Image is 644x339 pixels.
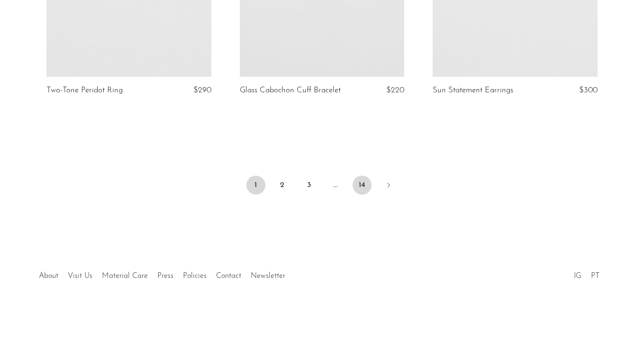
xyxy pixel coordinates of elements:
[379,176,398,196] a: Next
[68,272,92,280] a: Visit Us
[386,86,404,94] span: $220
[193,86,211,94] span: $290
[39,272,58,280] a: About
[183,272,207,280] a: Policies
[34,265,290,283] ul: Quick links
[579,86,598,94] span: $300
[574,272,581,280] a: IG
[46,86,123,95] a: Two-Tone Peridot Ring
[353,176,372,195] a: 14
[216,272,241,280] a: Contact
[273,176,292,195] a: 2
[240,86,341,95] a: Glass Cabochon Cuff Bracelet
[157,272,173,280] a: Press
[591,272,599,280] a: PT
[433,86,513,95] a: Sun Statement Earrings
[326,176,345,195] span: …
[569,265,604,283] ul: Social Medias
[299,176,318,195] a: 3
[246,176,265,195] span: 1
[102,272,148,280] a: Material Care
